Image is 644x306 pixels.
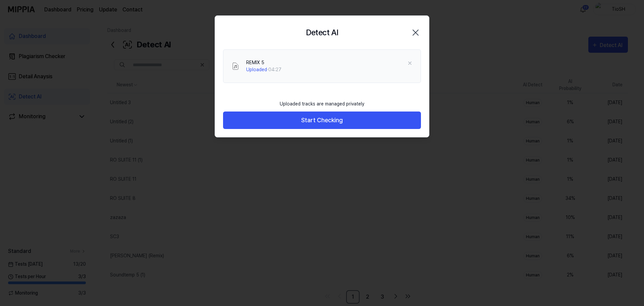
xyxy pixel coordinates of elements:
div: REMIX 5 [246,59,281,66]
img: File Select [231,62,239,70]
div: · 04:27 [246,66,281,73]
span: Uploaded [246,67,267,72]
div: Uploaded tracks are managed privately [276,96,368,112]
h2: Detect AI [306,27,338,39]
button: Start Checking [223,112,421,129]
